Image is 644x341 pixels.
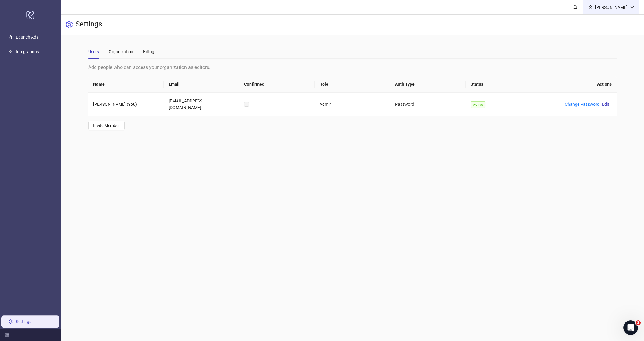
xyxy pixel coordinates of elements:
span: Active [471,101,485,108]
button: Invite Member [88,121,125,130]
td: Admin [315,93,390,116]
th: Actions [541,76,617,93]
iframe: Intercom live chat [623,320,638,335]
div: [PERSON_NAME] [593,4,630,11]
th: Confirmed [239,76,315,93]
th: Email [164,76,239,93]
span: Edit [602,102,609,107]
th: Auth Type [390,76,466,93]
h3: Settings [75,19,102,30]
td: [PERSON_NAME] (You) [88,93,164,116]
button: Edit [600,101,612,108]
th: Status [466,76,541,93]
span: user [588,5,593,9]
div: Users [88,48,99,55]
td: Password [390,93,466,116]
span: setting [66,21,73,28]
div: Billing [143,48,154,55]
span: Invite Member [93,123,120,128]
a: Settings [16,319,31,324]
a: Change Password [565,102,600,107]
div: Add people who can access your organization as editors. [88,64,617,71]
span: menu-fold [5,333,9,337]
span: down [630,5,634,9]
a: Integrations [16,49,39,54]
span: bell [573,5,577,9]
td: [EMAIL_ADDRESS][DOMAIN_NAME] [164,93,239,116]
div: Organization [109,48,133,55]
th: Role [315,76,390,93]
th: Name [88,76,164,93]
span: 2 [636,320,641,325]
a: Launch Ads [16,35,38,40]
